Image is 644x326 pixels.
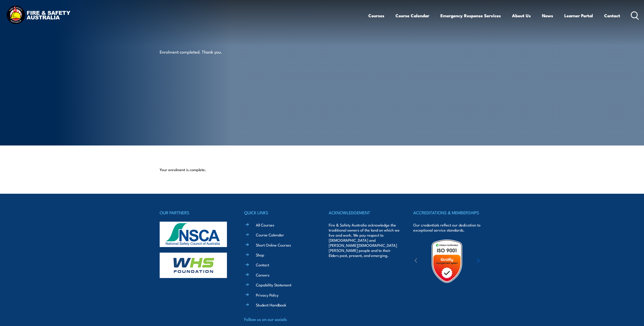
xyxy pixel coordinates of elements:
h4: ACKNOWLEDGEMENT [329,209,400,216]
a: Shop [256,252,264,257]
a: All Courses [256,222,274,227]
a: Emergency Response Services [440,9,501,22]
h4: QUICK LINKS [244,209,315,216]
h4: ACCREDITATIONS & MEMBERSHIPS [413,209,484,216]
a: Courses [368,9,384,22]
a: About Us [512,9,531,22]
a: Course Calendar [256,232,284,237]
a: Capability Statement [256,282,291,287]
img: whs-logo-footer [160,253,227,278]
a: News [542,9,553,22]
h4: OUR PARTNERS [160,209,231,216]
a: Contact [604,9,620,22]
a: Learner Portal [564,9,593,22]
a: Short Online Courses [256,242,291,248]
p: Fire & Safety Australia acknowledge the traditional owners of the land on which we live and work.... [329,222,400,258]
img: ewpa-logo [469,252,514,270]
a: Contact [256,262,269,267]
a: Careers [256,272,269,278]
p: Enrolment completed. Thank you. [160,49,252,55]
a: Course Calendar [395,9,429,22]
a: Privacy Policy [256,292,278,298]
h4: Follow us on our socials [244,316,315,323]
img: Untitled design (19) [425,239,469,283]
p: Your enrolment is complete. [160,167,485,172]
img: nsca-logo-footer [160,222,227,247]
a: Student Handbook [256,302,286,307]
p: Our credentials reflect our dedication to exceptional service standards. [413,222,484,233]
